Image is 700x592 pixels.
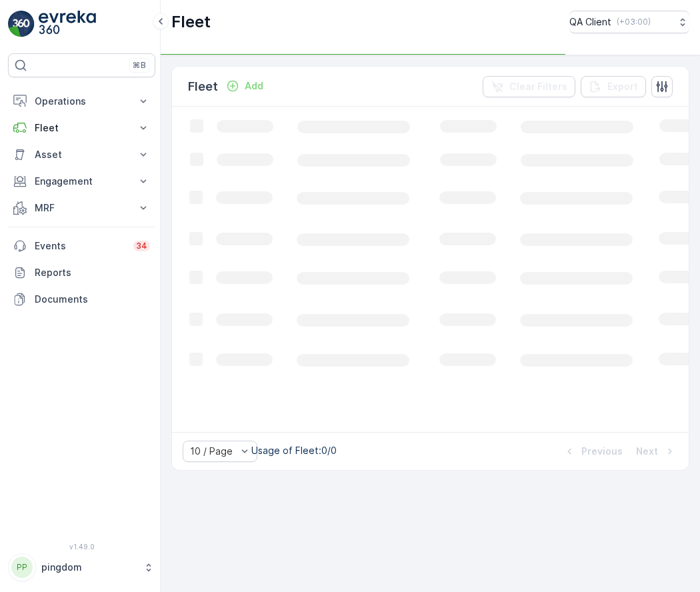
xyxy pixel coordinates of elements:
[41,561,137,574] p: pingdom
[509,80,567,93] p: Clear Filters
[133,60,146,71] p: ⌘B
[8,115,155,141] button: Fleet
[39,11,96,37] img: logo_light-DOdMpM7g.png
[8,553,155,581] button: PPpingdom
[8,259,155,286] a: Reports
[35,121,129,135] p: Fleet
[561,443,624,459] button: Previous
[251,444,337,457] p: Usage of Fleet : 0/0
[8,286,155,313] a: Documents
[8,141,155,168] button: Asset
[636,445,658,458] p: Next
[635,443,678,459] button: Next
[581,76,646,97] button: Export
[35,95,129,108] p: Operations
[136,241,147,251] p: 34
[35,266,150,279] p: Reports
[8,195,155,221] button: MRF
[221,78,269,94] button: Add
[245,79,263,93] p: Add
[8,233,155,259] a: Events34
[483,76,575,97] button: Clear Filters
[35,201,129,215] p: MRF
[569,15,611,29] p: QA Client
[35,148,129,161] p: Asset
[569,11,689,33] button: QA Client(+03:00)
[188,77,218,96] p: Fleet
[11,557,33,578] div: PP
[8,88,155,115] button: Operations
[8,543,155,551] span: v 1.49.0
[8,168,155,195] button: Engagement
[171,11,211,33] p: Fleet
[8,11,35,37] img: logo
[607,80,638,93] p: Export
[35,175,129,188] p: Engagement
[581,445,623,458] p: Previous
[35,239,125,253] p: Events
[35,293,150,306] p: Documents
[617,17,651,27] p: ( +03:00 )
